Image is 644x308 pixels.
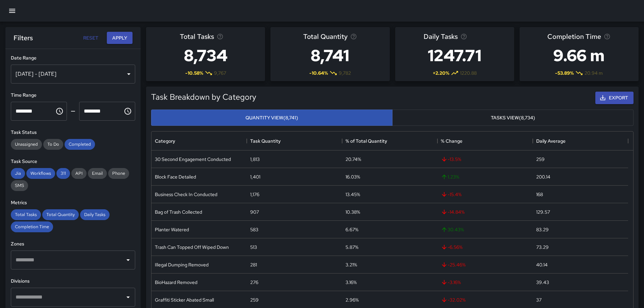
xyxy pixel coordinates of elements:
svg: Average time taken to complete tasks in the selected period, compared to the previous period. [604,33,611,40]
div: [DATE] - [DATE] [11,65,135,84]
span: Workflows [26,170,55,176]
svg: Total number of tasks in the selected period, compared to the previous period. [217,33,223,40]
span: + 2.20 % [433,70,449,76]
div: 168 [536,191,543,198]
div: Total Tasks [11,209,41,220]
span: -3.16 % [441,279,461,286]
div: BioHazard Removed [155,279,197,286]
span: Total Quantity [42,212,79,217]
h3: 8,734 [180,42,232,69]
div: Jia [11,168,25,179]
h3: 8,741 [303,42,357,69]
div: Block Face Detailed [155,173,196,180]
div: Planter Watered [155,226,189,233]
h6: Task Source [11,158,135,165]
button: Apply [107,32,133,44]
span: -14.84 % [441,209,464,215]
div: 3.16% [345,279,357,286]
div: 20.74% [345,156,361,163]
svg: Total task quantity in the selected period, compared to the previous period. [350,33,357,40]
div: 259 [250,297,259,303]
div: Graffiti Sticker Abated Small [155,297,214,303]
div: Daily Tasks [80,209,110,220]
div: Daily Average [533,132,628,150]
span: Total Tasks [11,212,41,217]
h5: Task Breakdown by Category [151,92,256,102]
div: 200.14 [536,173,550,180]
svg: Average number of tasks per day in the selected period, compared to the previous period. [460,33,467,40]
span: To Do [43,141,63,147]
div: 1,813 [250,156,260,163]
button: Choose time, selected time is 12:00 AM [53,104,66,118]
span: SMS [11,183,28,188]
div: Bag of Trash Collected [155,209,202,215]
div: Trash Can Topped Off Wiped Down [155,244,229,251]
span: -6.56 % [441,244,462,251]
div: 3.21% [345,261,357,268]
span: Total Tasks [180,31,214,42]
span: 9,767 [214,70,226,76]
div: % Change [441,132,462,150]
span: 1220.88 [460,70,477,76]
span: Completed [65,141,95,147]
div: % of Total Quantity [345,132,387,150]
span: -10.64 % [309,70,328,76]
div: API [71,168,87,179]
div: Business Check In Conducted [155,191,217,198]
div: 259 [536,156,545,163]
div: 311 [56,168,70,179]
span: 20.94 m [585,70,603,76]
span: Unassigned [11,141,42,147]
span: 311 [56,170,70,176]
span: 9,782 [339,70,351,76]
div: 281 [250,261,257,268]
div: 1,176 [250,191,259,198]
button: Reset [80,32,101,44]
div: Illegal Dumping Removed [155,261,209,268]
div: 13.45% [345,191,360,198]
div: 2.96% [345,297,359,303]
div: Task Quantity [247,132,342,150]
div: 16.03% [345,173,360,180]
h6: Zones [11,240,135,248]
button: Open [123,255,133,265]
span: Phone [108,170,129,176]
div: 37 [536,297,542,303]
div: 40.14 [536,261,548,268]
div: 513 [250,244,257,251]
h3: 1247.71 [424,42,485,69]
div: Workflows [26,168,55,179]
h6: Task Status [11,129,135,136]
div: SMS [11,180,28,191]
div: Completed [65,139,95,150]
div: 129.57 [536,209,550,215]
div: Email [88,168,107,179]
div: 83.29 [536,226,549,233]
div: 6.67% [345,226,358,233]
div: 39.43 [536,279,549,286]
span: Email [88,170,107,176]
span: Completion Time [11,224,53,230]
div: Task Quantity [250,132,281,150]
div: % Change [437,132,533,150]
span: -25.46 % [441,261,466,268]
button: Open [123,292,133,302]
div: Completion Time [11,221,53,232]
span: 1.23 % [441,173,459,180]
div: To Do [43,139,63,150]
h6: Date Range [11,54,135,62]
div: 5.87% [345,244,358,251]
div: Phone [108,168,129,179]
div: Total Quantity [42,209,79,220]
span: Daily Tasks [80,212,110,217]
div: Daily Average [536,132,566,150]
button: Quantity View(8,741) [151,110,392,126]
div: 1,401 [250,173,260,180]
div: 907 [250,209,259,215]
span: -32.02 % [441,297,466,303]
div: 10.38% [345,209,360,215]
span: 30.43 % [441,226,464,233]
button: Choose time, selected time is 11:59 PM [121,104,135,118]
h3: 9.66 m [547,42,611,69]
div: Category [155,132,175,150]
